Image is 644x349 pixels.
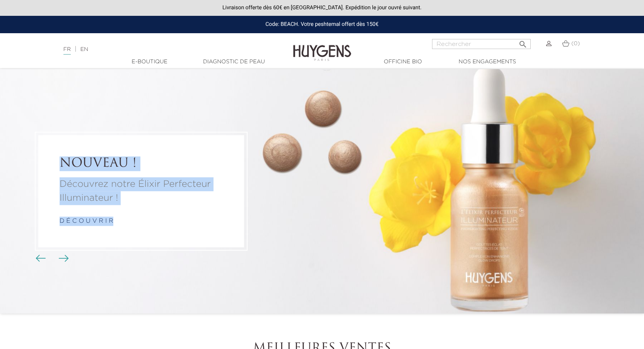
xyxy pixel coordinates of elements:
[449,58,526,66] a: Nos engagements
[571,41,580,46] span: (0)
[60,177,223,205] a: Découvrez notre Élixir Perfecteur Illuminateur !
[60,157,223,171] a: NOUVEAU !
[293,32,351,62] img: Huygens
[518,37,528,47] i: 
[80,47,88,52] a: EN
[516,37,530,47] button: 
[364,58,442,66] a: Officine Bio
[60,45,263,54] div: |
[432,39,531,49] input: Rechercher
[63,47,71,55] a: FR
[60,218,113,224] a: d é c o u v r i r
[39,253,64,264] div: Boutons du carrousel
[111,58,188,66] a: E-Boutique
[195,58,273,66] a: Diagnostic de peau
